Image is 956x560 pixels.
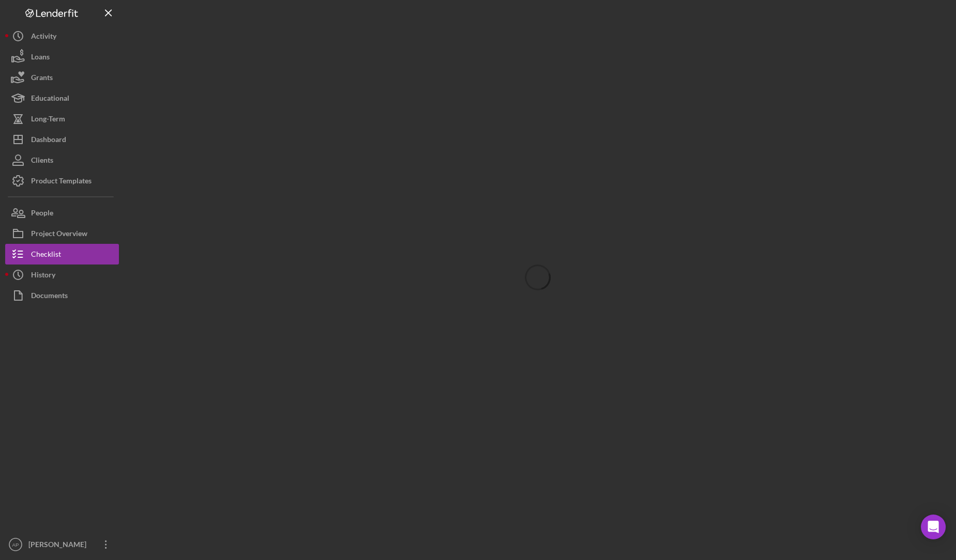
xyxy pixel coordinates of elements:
[5,244,119,265] button: Checklist
[31,67,53,90] div: Grants
[26,534,93,557] div: [PERSON_NAME]
[5,285,119,306] button: Documents
[5,88,119,108] button: Educational
[5,223,119,244] button: Project Overview
[5,26,119,46] button: Activity
[31,150,53,173] div: Clients
[31,265,55,288] div: History
[5,203,119,223] button: People
[5,108,119,129] button: Long-Term
[31,88,69,111] div: Educational
[31,170,92,194] div: Product Templates
[31,244,61,267] div: Checklist
[921,515,946,539] div: Open Intercom Messenger
[31,26,56,49] div: Activity
[31,285,68,308] div: Documents
[5,46,119,67] button: Loans
[5,67,119,88] button: Grants
[5,170,119,191] button: Product Templates
[31,129,66,152] div: Dashboard
[31,46,50,70] div: Loans
[5,150,119,170] button: Clients
[5,129,119,150] button: Dashboard
[5,534,119,555] button: AP[PERSON_NAME]
[31,223,87,246] div: Project Overview
[5,265,119,285] button: History
[12,542,19,548] text: AP
[31,203,53,226] div: People
[31,108,65,132] div: Long-Term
